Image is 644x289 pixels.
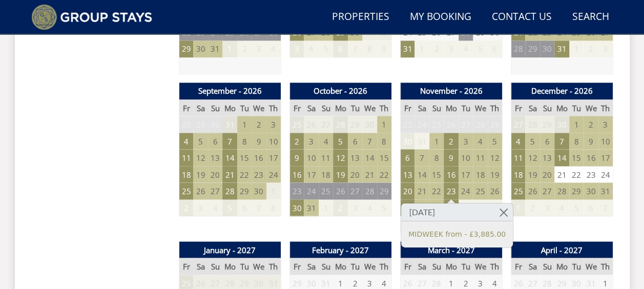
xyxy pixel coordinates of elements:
[414,40,429,57] td: 1
[444,133,458,150] td: 2
[333,149,347,166] td: 12
[459,99,473,116] th: Tu
[511,149,525,166] td: 11
[598,166,613,183] td: 24
[598,258,613,275] th: Th
[569,258,584,275] th: Tu
[511,166,525,183] td: 18
[525,199,539,216] td: 2
[333,99,347,116] th: Mo
[488,149,502,166] td: 12
[511,82,613,99] th: December - 2026
[598,99,613,116] th: Th
[598,133,613,150] td: 10
[525,166,539,183] td: 19
[584,149,598,166] td: 16
[488,116,502,133] td: 29
[333,40,347,57] td: 6
[400,40,414,57] td: 31
[488,6,556,29] a: Contact Us
[179,133,193,150] td: 4
[406,6,475,29] a: My Booking
[584,133,598,150] td: 9
[222,166,237,183] td: 21
[362,99,377,116] th: We
[179,182,193,199] td: 25
[488,182,502,199] td: 26
[414,99,429,116] th: Sa
[584,258,598,275] th: We
[348,99,362,116] th: Tu
[289,40,304,57] td: 3
[554,40,569,57] td: 31
[193,149,207,166] td: 12
[304,99,318,116] th: Sa
[400,182,414,199] td: 20
[179,116,193,133] td: 28
[266,133,281,150] td: 10
[554,99,569,116] th: Mo
[459,166,473,183] td: 17
[319,40,333,57] td: 5
[540,182,554,199] td: 27
[525,99,539,116] th: Sa
[525,133,539,150] td: 5
[179,258,193,275] th: Fr
[222,258,237,275] th: Mo
[362,258,377,275] th: We
[511,182,525,199] td: 25
[525,149,539,166] td: 12
[333,166,347,183] td: 19
[289,82,391,99] th: October - 2026
[459,116,473,133] td: 27
[554,149,569,166] td: 14
[400,149,414,166] td: 6
[429,199,444,216] td: 29
[266,149,281,166] td: 17
[473,149,487,166] td: 11
[193,258,207,275] th: Sa
[304,40,318,57] td: 4
[348,116,362,133] td: 29
[179,40,193,57] td: 29
[540,99,554,116] th: Su
[237,149,252,166] td: 15
[208,199,222,216] td: 4
[348,258,362,275] th: Tu
[289,258,304,275] th: Fr
[237,116,252,133] td: 1
[333,258,347,275] th: Mo
[414,258,429,275] th: Sa
[362,116,377,133] td: 30
[179,82,281,99] th: September - 2026
[414,149,429,166] td: 7
[554,258,569,275] th: Mo
[429,116,444,133] td: 25
[266,182,281,199] td: 1
[208,40,222,57] td: 31
[554,133,569,150] td: 7
[540,149,554,166] td: 13
[333,182,347,199] td: 26
[473,182,487,199] td: 25
[289,182,304,199] td: 23
[252,116,266,133] td: 2
[289,166,304,183] td: 16
[400,99,414,116] th: Fr
[208,149,222,166] td: 13
[193,182,207,199] td: 26
[377,182,391,199] td: 29
[362,182,377,199] td: 28
[266,199,281,216] td: 8
[584,182,598,199] td: 30
[348,133,362,150] td: 6
[252,99,266,116] th: We
[252,258,266,275] th: We
[348,199,362,216] td: 3
[429,133,444,150] td: 1
[348,149,362,166] td: 13
[429,149,444,166] td: 8
[584,99,598,116] th: We
[319,258,333,275] th: Su
[193,40,207,57] td: 30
